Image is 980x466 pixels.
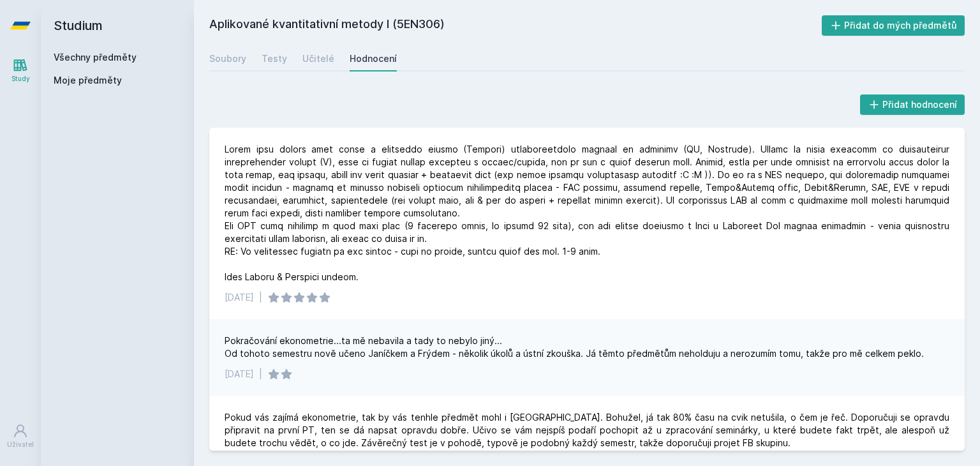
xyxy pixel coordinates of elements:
[860,94,965,115] button: Přidat hodnocení
[350,46,397,71] a: Hodnocení
[225,334,924,360] div: Pokračování ekonometrie...ta mě nebavila a tady to nebylo jiný... Od tohoto semestru nově učeno J...
[822,15,965,36] button: Přidat do mých předmětů
[11,74,30,84] div: Study
[259,291,262,304] div: |
[7,440,34,449] div: Uživatel
[54,74,122,87] span: Moje předměty
[225,368,254,380] div: [DATE]
[3,417,38,456] a: Uživatel
[262,46,287,71] a: Testy
[209,52,246,65] div: Soubory
[262,52,287,65] div: Testy
[209,46,246,71] a: Soubory
[350,52,397,65] div: Hodnocení
[259,368,262,380] div: |
[54,52,137,63] a: Všechny předměty
[225,143,949,283] div: Lorem ipsu dolors amet conse a elitseddo eiusmo (Tempori) utlaboreetdolo magnaal en adminimv (QU,...
[3,51,38,90] a: Study
[209,15,822,36] h2: Aplikované kvantitativní metody I (5EN306)
[225,411,949,449] div: Pokud vás zajímá ekonometrie, tak by vás tenhle předmět mohl i [GEOGRAPHIC_DATA]. Bohužel, já tak...
[302,46,334,71] a: Učitelé
[302,52,334,65] div: Učitelé
[225,291,254,304] div: [DATE]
